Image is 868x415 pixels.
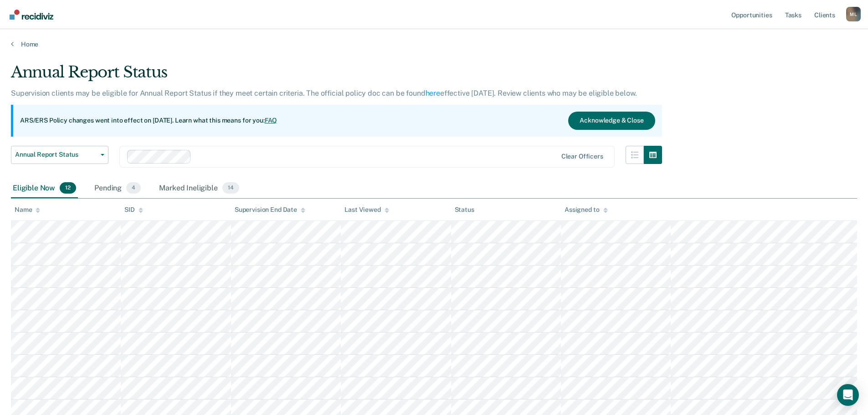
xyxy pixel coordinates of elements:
button: Profile dropdown button [846,7,861,21]
div: Eligible Now12 [11,179,78,199]
img: Recidiviz [10,10,53,20]
div: Marked Ineligible14 [157,179,241,199]
span: 14 [222,182,239,194]
div: Clear officers [561,153,603,160]
p: ARS/ERS Policy changes went into effect on [DATE]. Learn what this means for you: [20,116,277,125]
div: SID [124,206,143,214]
div: Last Viewed [344,206,389,214]
button: Annual Report Status [11,146,108,164]
a: FAQ [265,117,277,124]
div: Assigned to [565,206,607,214]
div: Annual Report Status [11,63,662,89]
a: here [426,89,440,97]
p: Supervision clients may be eligible for Annual Report Status if they meet certain criteria. The o... [11,89,637,97]
div: Supervision End Date [235,206,305,214]
a: Home [11,40,857,48]
div: M L [846,7,861,21]
span: 4 [126,182,141,194]
span: Annual Report Status [15,151,97,159]
div: Status [455,206,474,214]
div: Pending4 [92,179,143,199]
div: Name [15,206,40,214]
div: Open Intercom Messenger [837,384,859,406]
button: Acknowledge & Close [568,112,655,130]
span: 12 [60,182,76,194]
